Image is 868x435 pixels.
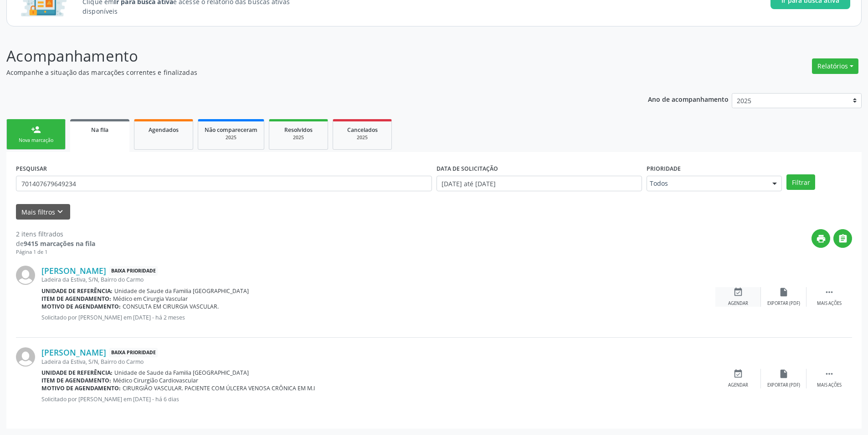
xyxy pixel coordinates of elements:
div: Mais ações [817,300,842,307]
label: DATA DE SOLICITAÇÃO [437,162,498,176]
i:  [824,287,834,297]
span: Cancelados [347,126,378,134]
p: Acompanhamento [6,45,605,68]
b: Unidade de referência: [41,369,113,377]
b: Unidade de referência: [41,287,113,295]
button: Filtrar [786,174,815,190]
i: event_available [733,287,743,297]
span: Todos [650,179,763,188]
b: Motivo de agendamento: [41,384,121,392]
span: Médico Cirurgião Cardiovascular [113,377,198,384]
b: Item de agendamento: [41,295,111,303]
i: event_available [733,369,743,379]
strong: 9415 marcações na fila [24,239,95,248]
div: Ladeira da Estiva, S/N, Bairro do Carmo [41,276,715,283]
div: 2025 [205,134,257,141]
span: Resolvidos [284,126,313,134]
div: Ladeira da Estiva, S/N, Bairro do Carmo [41,358,715,366]
span: Unidade de Saude da Familia [GEOGRAPHIC_DATA] [114,369,249,377]
span: Unidade de Saude da Familia [GEOGRAPHIC_DATA] [114,287,249,295]
a: [PERSON_NAME] [41,347,106,357]
b: Motivo de agendamento: [41,303,121,310]
a: [PERSON_NAME] [41,266,106,276]
button:  [833,229,852,248]
p: Solicitado por [PERSON_NAME] em [DATE] - há 6 dias [41,395,715,403]
button: Relatórios [812,58,858,74]
p: Solicitado por [PERSON_NAME] em [DATE] - há 2 meses [41,314,715,321]
span: CONSULTA EM CIRURGIA VASCULAR. [123,303,219,310]
div: Exportar (PDF) [767,300,800,307]
i: insert_drive_file [779,369,789,379]
div: Exportar (PDF) [767,382,800,388]
span: Não compareceram [205,126,257,134]
button: print [812,229,830,248]
input: Selecione um intervalo [437,176,642,191]
i:  [838,234,848,244]
div: 2 itens filtrados [16,229,95,239]
img: img [16,266,35,285]
div: 2025 [276,134,321,141]
div: de [16,239,95,248]
span: Baixa Prioridade [109,266,158,276]
div: person_add [31,125,41,135]
div: Agendar [728,300,748,307]
span: Agendados [149,126,179,134]
span: Na fila [91,126,108,134]
div: Agendar [728,382,748,388]
span: Baixa Prioridade [109,348,158,357]
i: insert_drive_file [779,287,789,297]
i: print [816,234,826,244]
b: Item de agendamento: [41,377,111,384]
i: keyboard_arrow_down [55,207,65,217]
span: CIRURGIÃO VASCULAR. PACIENTE COM ÚLCERA VENOSA CRÔNICA EM M.I [123,384,315,392]
img: img [16,347,35,367]
button: Mais filtroskeyboard_arrow_down [16,204,70,220]
p: Acompanhe a situação das marcações correntes e finalizadas [6,68,605,77]
input: Nome, CNS [16,176,432,191]
span: Médico em Cirurgia Vascular [113,295,188,303]
div: Nova marcação [13,137,59,144]
div: 2025 [339,134,385,141]
div: Página 1 de 1 [16,248,95,256]
i:  [824,369,834,379]
label: Prioridade [647,162,681,176]
div: Mais ações [817,382,842,388]
p: Ano de acompanhamento [648,93,729,105]
label: PESQUISAR [16,162,47,176]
